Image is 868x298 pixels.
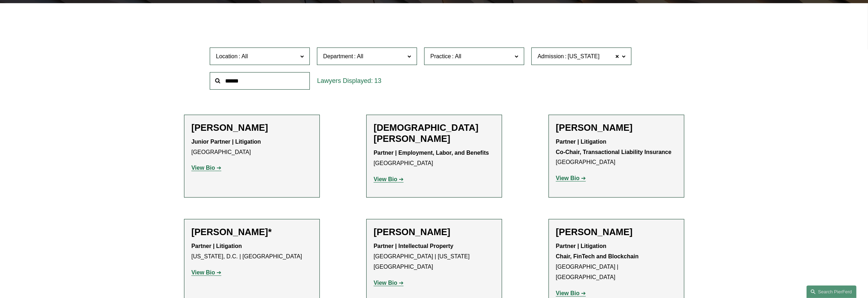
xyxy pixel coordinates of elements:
[556,139,606,145] strong: Partner | Litigation
[807,285,857,298] a: Search this site
[192,269,215,275] strong: View Bio
[192,241,312,262] p: [US_STATE], D.C. | [GEOGRAPHIC_DATA]
[192,122,312,133] h2: [PERSON_NAME]
[192,165,215,171] strong: View Bio
[556,290,580,296] strong: View Bio
[430,53,451,59] span: Practice
[568,52,600,61] span: [US_STATE]
[374,280,404,286] a: View Bio
[374,243,453,249] strong: Partner | Intellectual Property
[192,165,222,171] a: View Bio
[537,53,564,59] span: Admission
[556,175,586,181] a: View Bio
[556,122,677,133] h2: [PERSON_NAME]
[556,175,580,181] strong: View Bio
[556,137,677,168] p: [GEOGRAPHIC_DATA]
[374,150,489,156] strong: Partner | Employment, Labor, and Benefits
[556,227,677,238] h2: [PERSON_NAME]
[323,53,353,59] span: Department
[556,241,677,282] p: [GEOGRAPHIC_DATA] | [GEOGRAPHIC_DATA]
[374,176,404,182] a: View Bio
[556,149,672,155] strong: Co-Chair, Transactional Liability Insurance
[192,139,261,145] strong: Junior Partner | Litigation
[374,77,381,84] span: 13
[374,176,397,182] strong: View Bio
[192,243,242,249] strong: Partner | Litigation
[374,122,495,144] h2: [DEMOGRAPHIC_DATA][PERSON_NAME]
[216,53,238,59] span: Location
[374,241,495,272] p: [GEOGRAPHIC_DATA] | [US_STATE][GEOGRAPHIC_DATA]
[192,227,312,238] h2: [PERSON_NAME]*
[192,137,312,158] p: [GEOGRAPHIC_DATA]
[556,290,586,296] a: View Bio
[192,269,222,275] a: View Bio
[556,243,639,259] strong: Partner | Litigation Chair, FinTech and Blockchain
[374,227,495,238] h2: [PERSON_NAME]
[374,280,397,286] strong: View Bio
[374,148,495,169] p: [GEOGRAPHIC_DATA]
